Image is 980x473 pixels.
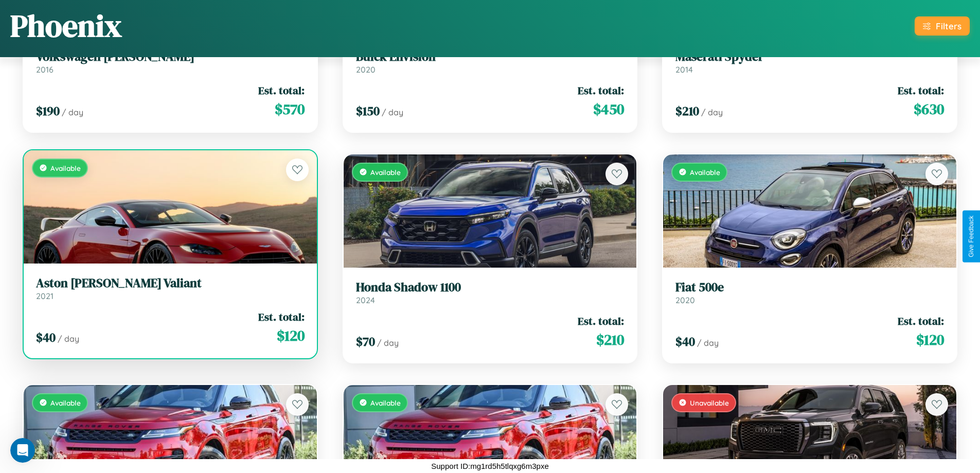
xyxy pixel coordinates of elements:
span: Unavailable [690,398,729,407]
span: $ 210 [675,102,699,119]
span: / day [62,107,83,117]
div: Give Feedback [968,216,975,257]
span: 2021 [36,291,54,301]
span: $ 120 [916,329,944,350]
span: Available [370,398,401,407]
h3: Buick Envision [356,49,625,64]
span: Est. total: [898,313,944,328]
span: Est. total: [578,83,624,98]
span: / day [377,338,399,348]
span: $ 210 [596,329,624,350]
span: / day [697,338,719,348]
span: $ 70 [356,333,375,350]
span: $ 150 [356,102,380,119]
span: 2016 [36,64,54,75]
h3: Aston [PERSON_NAME] Valiant [36,276,305,291]
span: Available [370,168,401,177]
span: $ 450 [593,99,624,119]
span: Est. total: [258,309,305,324]
span: / day [382,107,403,117]
a: Fiat 500e2020 [675,280,944,305]
span: 2024 [356,295,375,305]
a: Aston [PERSON_NAME] Valiant2021 [36,276,305,301]
span: Est. total: [258,83,305,98]
span: $ 630 [914,99,944,119]
span: Est. total: [898,83,944,98]
span: Available [690,168,720,177]
span: $ 120 [277,325,305,346]
span: $ 190 [36,102,60,119]
div: Filters [936,21,961,31]
span: 2020 [675,295,695,305]
a: Buick Envision2020 [356,49,625,75]
span: 2020 [356,64,376,75]
h3: Fiat 500e [675,280,944,295]
a: Honda Shadow 11002024 [356,280,625,305]
a: Maserati Spyder2014 [675,49,944,75]
span: 2014 [675,64,693,75]
span: Est. total: [578,313,624,328]
h3: Volkswagen [PERSON_NAME] [36,49,305,64]
span: $ 40 [36,329,56,346]
button: Filters [915,16,970,36]
span: Available [50,398,81,407]
span: / day [58,334,79,344]
span: Available [50,164,81,172]
h3: Maserati Spyder [675,49,944,64]
p: Support ID: mg1rd5h5tlqxg6m3pxe [431,459,548,473]
span: / day [701,107,723,117]
span: $ 40 [675,333,695,350]
h1: Phoenix [10,5,122,47]
h3: Honda Shadow 1100 [356,280,625,295]
span: $ 570 [275,99,305,119]
a: Volkswagen [PERSON_NAME]2016 [36,49,305,75]
iframe: Intercom live chat [10,438,35,463]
